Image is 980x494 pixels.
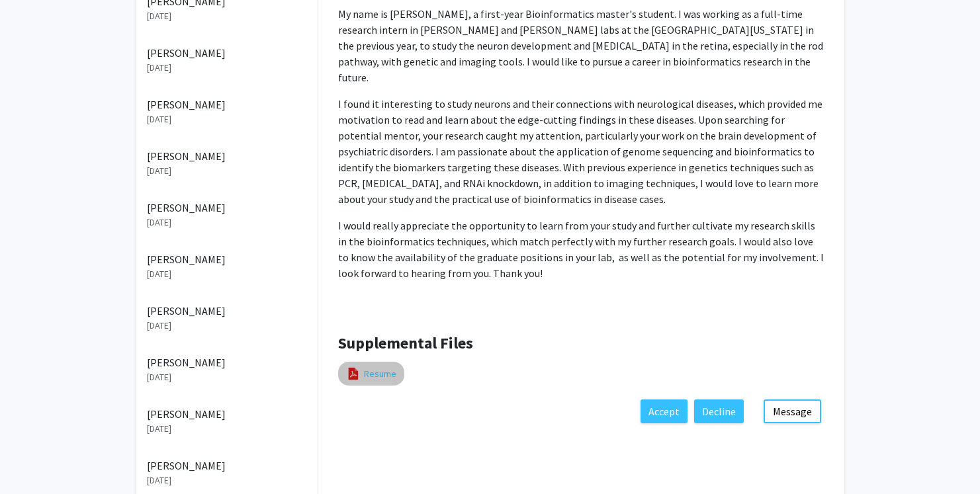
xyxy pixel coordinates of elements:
p: [PERSON_NAME] [147,303,307,319]
p: [DATE] [147,370,307,384]
p: [PERSON_NAME] [147,406,307,422]
p: [DATE] [147,216,307,229]
p: [DATE] [147,422,307,436]
p: [PERSON_NAME] [147,458,307,473]
p: [PERSON_NAME] [147,148,307,164]
button: Message [764,399,821,423]
button: Decline [694,399,744,423]
p: [PERSON_NAME] [147,97,307,112]
p: [DATE] [147,164,307,178]
p: I found it interesting to study neurons and their connections with neurological diseases, which p... [338,96,824,207]
p: [PERSON_NAME] [147,251,307,267]
p: [PERSON_NAME] [147,200,307,216]
img: pdf_icon.png [346,366,361,381]
p: [DATE] [147,112,307,126]
p: [DATE] [147,473,307,487]
p: [PERSON_NAME] [147,354,307,370]
p: [DATE] [147,319,307,333]
a: Resume [364,367,396,381]
p: [DATE] [147,61,307,75]
p: [DATE] [147,9,307,23]
p: My name is [PERSON_NAME], a first-year Bioinformatics master's student. I was working as a full-t... [338,6,824,85]
h4: Supplemental Files [338,334,824,353]
p: I would really appreciate the opportunity to learn from your study and further cultivate my resea... [338,218,824,281]
iframe: Chat [10,434,56,484]
p: [PERSON_NAME] [147,45,307,61]
p: [DATE] [147,267,307,281]
button: Accept [641,399,688,423]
